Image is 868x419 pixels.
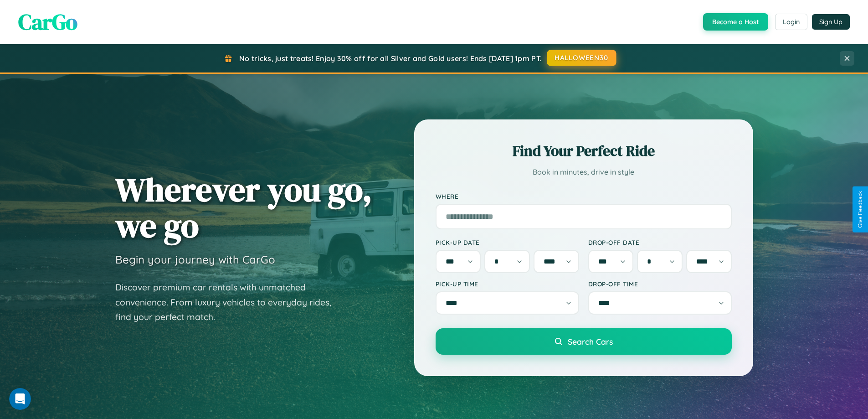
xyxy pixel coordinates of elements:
[115,171,372,243] h1: Wherever you go, we go
[115,253,275,266] h3: Begin your journey with CarGo
[115,280,343,325] p: Discover premium car rentals with unmatched convenience. From luxury vehicles to everyday rides, ...
[18,7,77,37] span: CarGo
[568,336,613,347] span: Search Cars
[436,280,579,288] label: Pick-up Time
[436,328,732,355] button: Search Cars
[703,13,768,31] button: Become a Host
[9,388,31,410] iframe: Intercom live chat
[436,238,579,246] label: Pick-up Date
[775,14,807,30] button: Login
[436,192,732,200] label: Where
[857,191,863,228] div: Give Feedback
[547,50,616,66] button: HALLOWEEN30
[812,14,850,30] button: Sign Up
[436,166,732,179] p: Book in minutes, drive in style
[588,280,732,288] label: Drop-off Time
[588,238,732,246] label: Drop-off Date
[239,54,542,63] span: No tricks, just treats! Enjoy 30% off for all Silver and Gold users! Ends [DATE] 1pm PT.
[436,141,732,161] h2: Find Your Perfect Ride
